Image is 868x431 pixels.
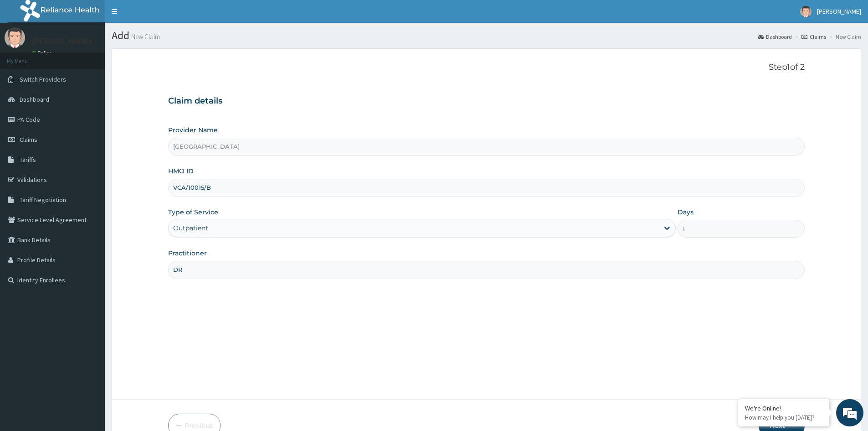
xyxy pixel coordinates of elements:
[173,223,208,233] div: Outpatient
[827,33,861,41] li: New Claim
[20,196,66,204] span: Tariff Negotiation
[168,62,805,73] p: Step 1 of 2
[112,30,861,42] h1: Add
[745,404,822,412] div: We're Online!
[168,166,194,176] label: HMO ID
[20,75,66,83] span: Switch Providers
[168,249,207,258] label: Practitioner
[5,27,25,48] img: User Image
[758,33,792,41] a: Dashboard
[168,179,805,197] input: Enter HMO ID
[745,414,822,421] p: How may I help you today?
[168,208,218,217] label: Type of Service
[20,95,49,104] span: Dashboard
[20,135,37,144] span: Claims
[817,7,861,16] span: [PERSON_NAME]
[168,261,805,279] input: Enter Name
[32,50,54,56] a: Online
[678,208,693,217] label: Days
[800,6,812,17] img: User Image
[32,37,92,45] p: [PERSON_NAME]
[801,33,826,41] a: Claims
[20,156,36,164] span: Tariffs
[129,33,160,40] small: New Claim
[168,96,805,106] h3: Claim details
[168,125,218,135] label: Provider Name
